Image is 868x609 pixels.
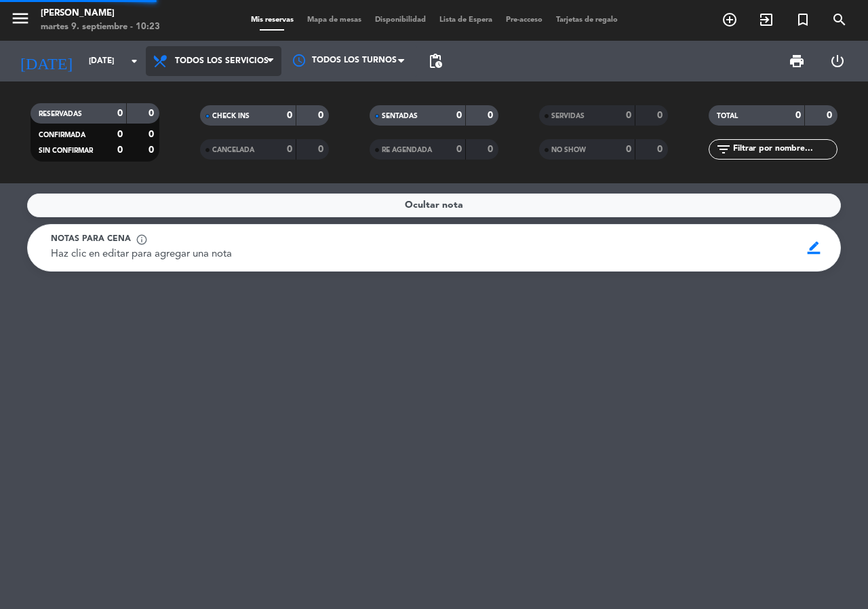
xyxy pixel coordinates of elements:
[801,235,827,261] span: border_color
[626,145,631,154] strong: 0
[368,16,433,24] span: Disponibilidad
[41,7,160,20] div: [PERSON_NAME]
[10,8,31,29] i: menu
[427,53,443,69] span: pending_actions
[149,130,157,139] strong: 0
[829,53,846,69] i: power_settings_new
[117,145,123,155] strong: 0
[795,12,811,28] i: turned_in_not
[405,198,463,213] span: Ocultar nota
[717,113,738,119] span: TOTAL
[732,142,837,157] input: Filtrar por nombre...
[456,111,462,120] strong: 0
[715,141,732,158] i: filter_list
[549,16,625,24] span: Tarjetas de regalo
[488,145,496,154] strong: 0
[126,53,142,69] i: arrow_drop_down
[149,109,157,118] strong: 0
[39,111,82,117] span: RESERVADAS
[39,147,93,154] span: SIN CONFIRMAR
[831,12,848,28] i: search
[488,111,496,120] strong: 0
[244,16,300,24] span: Mis reservas
[785,8,821,31] span: Reserva especial
[382,113,418,119] span: SENTADAS
[657,111,665,120] strong: 0
[382,147,432,153] span: RE AGENDADA
[41,20,160,34] div: martes 9. septiembre - 10:23
[456,145,462,154] strong: 0
[212,147,254,153] span: CANCELADA
[136,234,148,246] span: info_outline
[287,111,292,120] strong: 0
[626,111,631,120] strong: 0
[318,111,326,120] strong: 0
[711,8,748,31] span: RESERVAR MESA
[51,249,232,259] span: Haz clic en editar para agregar una nota
[551,147,586,153] span: NO SHOW
[758,12,774,28] i: exit_to_app
[821,8,858,31] span: BUSCAR
[175,56,269,66] span: Todos los servicios
[149,145,157,155] strong: 0
[10,46,82,76] i: [DATE]
[722,12,738,28] i: add_circle_outline
[300,16,368,24] span: Mapa de mesas
[318,145,326,154] strong: 0
[51,233,131,246] span: Notas para cena
[789,53,805,69] span: print
[499,16,549,24] span: Pre-acceso
[10,8,31,33] button: menu
[827,111,835,120] strong: 0
[117,109,123,118] strong: 0
[748,8,785,31] span: WALK IN
[817,41,858,81] div: LOG OUT
[117,130,123,139] strong: 0
[39,132,85,139] span: CONFIRMADA
[657,145,665,154] strong: 0
[551,113,585,119] span: SERVIDAS
[212,113,250,119] span: CHECK INS
[287,145,292,154] strong: 0
[795,111,801,120] strong: 0
[433,16,499,24] span: Lista de Espera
